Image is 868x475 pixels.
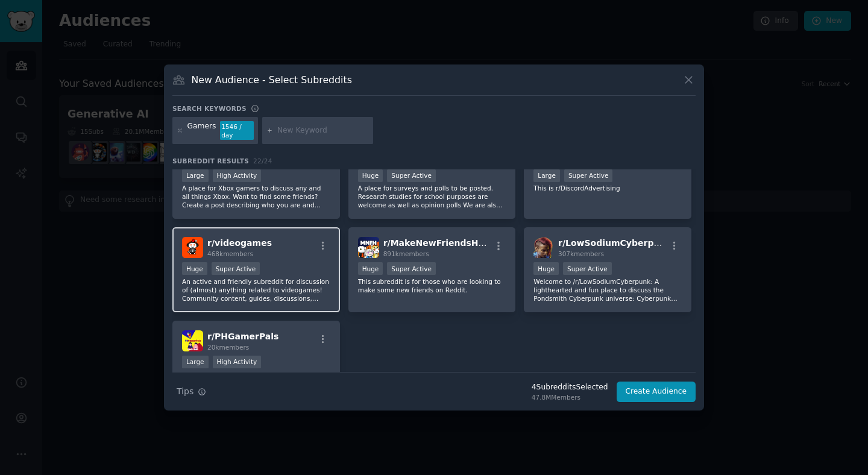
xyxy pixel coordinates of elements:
[182,370,330,387] p: Find [DEMOGRAPHIC_DATA] gamers to play PC, mobile, or console games with!
[387,262,436,275] div: Super Active
[533,277,682,303] p: Welcome to /r/LowSodiumCyberpunk: A lighthearted and fun place to discuss the Pondsmith Cyberpunk...
[277,125,369,136] input: New Keyword
[532,382,608,393] div: 4 Subreddit s Selected
[182,330,203,351] img: PHGamerPals
[564,169,613,182] div: Super Active
[558,238,671,248] span: r/ LowSodiumCyberpunk
[213,356,262,368] div: High Activity
[172,157,249,165] span: Subreddit Results
[383,238,494,248] span: r/ MakeNewFriendsHere
[192,74,352,86] h3: New Audience - Select Subreddits
[182,356,209,368] div: Large
[617,382,696,402] button: Create Audience
[358,237,379,258] img: MakeNewFriendsHere
[387,169,436,182] div: Super Active
[172,381,210,402] button: Tips
[187,121,216,140] div: Gamers
[213,169,262,182] div: High Activity
[182,184,330,209] p: A place for Xbox gamers to discuss any and all things Xbox. Want to find some friends? Create a p...
[220,121,254,140] div: 1546 / day
[253,157,272,165] span: 22 / 24
[182,277,330,303] p: An active and friendly subreddit for discussion of (almost) anything related to videogames! Commu...
[532,393,608,401] div: 47.8M Members
[383,250,429,257] span: 891k members
[207,332,278,341] span: r/ PHGamerPals
[172,104,247,113] h3: Search keywords
[533,237,554,258] img: LowSodiumCyberpunk
[212,262,260,275] div: Super Active
[533,184,682,192] p: This is r/DiscordAdvertising
[207,238,272,248] span: r/ videogames
[182,237,203,258] img: videogames
[177,385,193,398] span: Tips
[182,262,207,275] div: Huge
[358,262,383,275] div: Huge
[533,169,560,182] div: Large
[533,262,559,275] div: Huge
[207,250,253,257] span: 468k members
[182,169,209,182] div: Large
[558,250,604,257] span: 307k members
[358,169,383,182] div: Huge
[207,344,249,351] span: 20k members
[358,277,506,294] p: This subreddit is for those who are looking to make some new friends on Reddit.
[358,184,506,209] p: A place for surveys and polls to be posted. Research studies for school purposes are welcome as w...
[563,262,612,275] div: Super Active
